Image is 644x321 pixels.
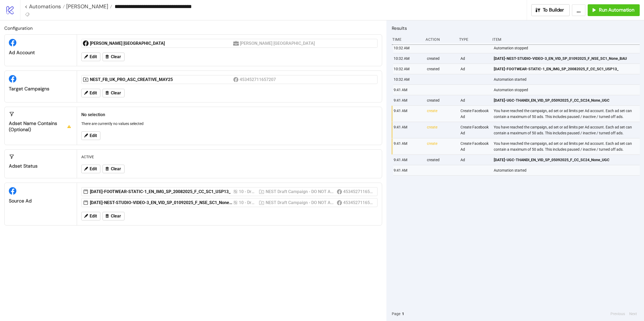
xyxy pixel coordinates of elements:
div: 10:32 AM [393,74,423,84]
span: Clear [111,167,121,171]
div: 9:41 AM [393,85,423,95]
div: Adset Name contains (optional) [9,120,72,133]
div: 9:41 AM [393,138,423,154]
button: Run Automation [588,4,640,16]
div: 453452711657207 [343,188,374,195]
div: [PERSON_NAME] [GEOGRAPHIC_DATA] [90,40,233,46]
button: To Builder [531,4,570,16]
span: Edit [90,133,97,138]
span: [PERSON_NAME] [65,3,108,10]
button: Edit [81,131,100,140]
a: [PERSON_NAME] [65,4,112,9]
p: There are currently no values selected [81,121,378,127]
div: Automation started [493,165,641,175]
div: 9:41 AM [393,122,423,138]
a: [DATE]-FOOTWEAR-STATIC-1_EN_IMG_SP_20082025_F_CC_SC1_USP13_ [494,64,637,74]
div: created [426,64,456,74]
a: [DATE]-NEST-STUDIO-VIDEO-3_EN_VID_SP_01092025_F_NSE_SC1_None_BAU [494,53,637,64]
div: Create Facebook Ad [460,122,489,138]
button: Clear [103,53,125,61]
div: Type [459,34,488,45]
div: [PERSON_NAME] [GEOGRAPHIC_DATA] [240,40,315,47]
div: NEST_FB_UK_PRO_ASC_CREATIVE_MAY25 [90,77,233,83]
button: Edit [81,165,100,173]
span: [DATE]-UGC-THANDI_EN_VID_SP_05092025_F_CC_SC24_None_UGC [494,97,609,103]
div: 10:32 AM [393,43,423,53]
a: [DATE]-UGC-THANDI_EN_VID_SP_05092025_F_CC_SC24_None_UGC [494,95,637,105]
div: Automation stopped [493,85,641,95]
span: [DATE]-NEST-STUDIO-VIDEO-3_EN_VID_SP_01092025_F_NSE_SC1_None_BAU [494,56,627,61]
div: NEST Draft Campaign - DO NOT ACTIVATE [266,188,335,195]
div: Automation stopped [493,43,641,53]
span: Run Automation [599,7,634,13]
div: Time [392,34,421,45]
div: You have reached the campaign, ad set or ad limits per Ad account. Each ad set can contain a maxi... [493,122,641,138]
h2: Results [392,25,640,32]
span: [DATE]-UGC-THANDI_EN_VID_SP_05092025_F_CC_SC24_None_UGC [494,157,609,163]
div: Source Ad [9,198,72,204]
button: 1 [400,311,406,317]
div: Automation started [493,74,641,84]
h2: No selection [81,111,378,118]
span: Clear [111,54,121,59]
span: Clear [111,91,121,95]
div: create [426,122,456,138]
button: Clear [103,165,125,173]
span: Page [392,311,400,317]
button: Edit [81,89,100,97]
span: Edit [90,214,97,219]
div: create [426,106,456,122]
span: Edit [90,167,97,171]
div: 9:41 AM [393,165,423,175]
div: You have reached the campaign, ad set or ad limits per Ad account. Each ad set can contain a maxi... [493,106,641,122]
button: Edit [81,212,100,220]
div: Create Facebook Ad [460,106,489,122]
div: Action [425,34,455,45]
div: [DATE]-NEST-STUDIO-VIDEO-3_EN_VID_SP_01092025_F_NSE_SC1_None_BAU [90,200,233,206]
div: Ad Account [9,50,72,56]
div: created [426,155,456,165]
div: Target Campaigns [9,86,72,92]
div: 9:41 AM [393,106,423,122]
div: NEST Draft Campaign - DO NOT ACTIVATE [266,199,335,206]
button: Previous [609,311,627,317]
div: 9:41 AM [393,95,423,105]
h2: Configuration [4,25,382,32]
div: 453452711657207 [343,199,374,206]
div: 10 - Drafts [239,188,257,195]
span: Clear [111,214,121,219]
div: ACTIVE [79,152,380,162]
span: Edit [90,91,97,95]
div: Item [492,34,640,45]
a: [DATE]-UGC-THANDI_EN_VID_SP_05092025_F_CC_SC24_None_UGC [494,155,637,165]
div: created [426,53,456,64]
span: Edit [90,54,97,59]
div: [DATE]-FOOTWEAR-STATIC-1_EN_IMG_SP_20082025_F_CC_SC1_USP13_ [90,189,233,195]
div: Ad [460,95,489,105]
div: 453452711657207 [240,76,277,83]
button: Clear [103,212,125,220]
div: Create Facebook Ad [460,138,489,154]
div: create [426,138,456,154]
div: Adset Status [9,163,72,169]
div: created [426,95,456,105]
a: < Automations [25,4,65,9]
div: 9:41 AM [393,155,423,165]
button: ... [572,4,586,16]
div: Ad [460,53,489,64]
div: 10 - Drafts [239,199,257,206]
div: Ad [460,155,489,165]
button: Next [628,311,639,317]
div: 10:32 AM [393,53,423,64]
span: [DATE]-FOOTWEAR-STATIC-1_EN_IMG_SP_20082025_F_CC_SC1_USP13_ [494,66,619,72]
span: To Builder [543,7,564,13]
div: 10:32 AM [393,64,423,74]
div: Ad [460,64,489,74]
button: Edit [81,53,100,61]
button: Clear [103,89,125,97]
div: You have reached the campaign, ad set or ad limits per Ad account. Each ad set can contain a maxi... [493,138,641,154]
